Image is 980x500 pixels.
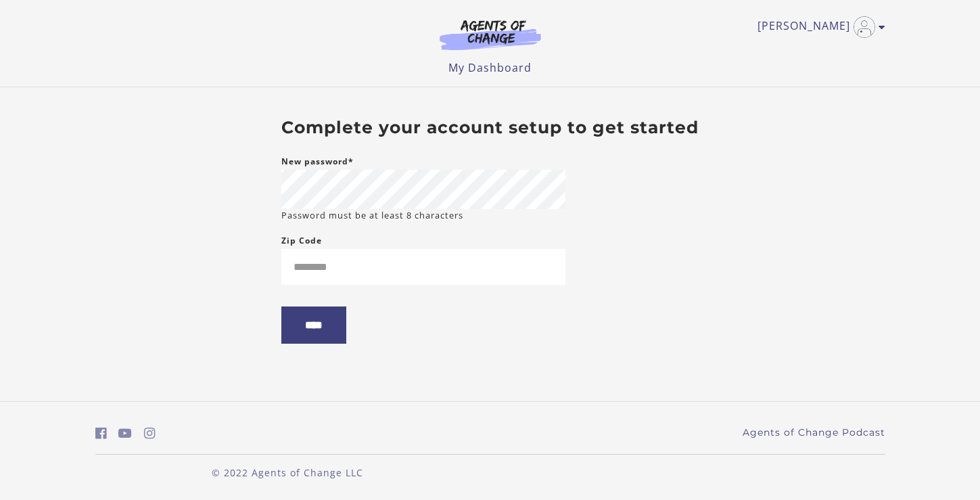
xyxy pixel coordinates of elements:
[281,154,354,170] label: New password*
[144,427,156,440] i: https://www.instagram.com/agentsofchangeprep/ (Open in a new window)
[425,19,555,50] img: Agents of Change Logo
[95,427,107,440] i: https://www.facebook.com/groups/aswbtestprep (Open in a new window)
[743,426,885,440] a: Agents of Change Podcast
[281,209,463,222] small: Password must be at least 8 characters
[95,465,480,480] p: © 2022 Agents of Change LLC
[95,424,107,443] a: https://www.facebook.com/groups/aswbtestprep (Open in a new window)
[118,424,132,443] a: https://www.youtube.com/c/AgentsofChangeTestPrepbyMeaganMitchell (Open in a new window)
[448,60,532,75] a: My Dashboard
[144,424,156,443] a: https://www.instagram.com/agentsofchangeprep/ (Open in a new window)
[281,233,322,249] label: Zip Code
[281,117,699,137] h3: Complete your account setup to get started
[118,427,132,440] i: https://www.youtube.com/c/AgentsofChangeTestPrepbyMeaganMitchell (Open in a new window)
[757,16,879,38] a: Toggle menu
